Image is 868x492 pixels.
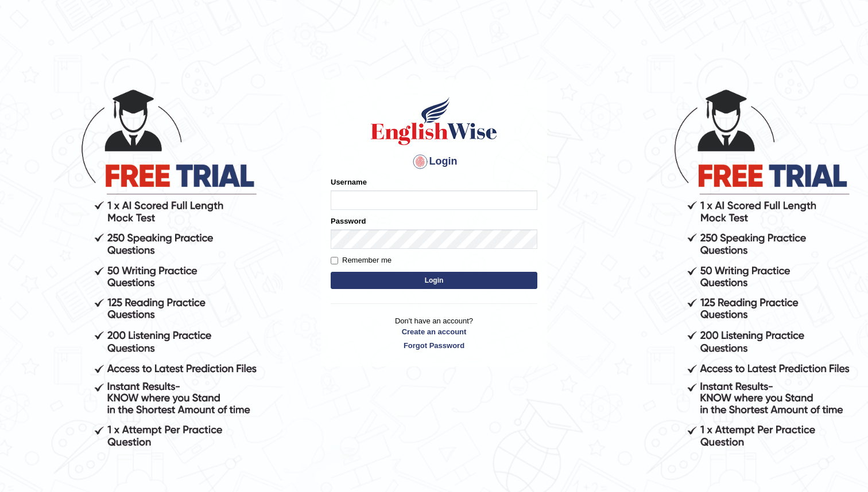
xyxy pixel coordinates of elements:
a: Forgot Password [331,340,537,351]
label: Password [331,216,366,227]
label: Remember me [331,255,392,266]
p: Don't have an account? [331,315,537,351]
input: Remember me [331,257,338,264]
a: Create an account [331,326,537,337]
h4: Login [331,153,537,171]
label: Username [331,177,367,188]
button: Login [331,272,537,289]
img: Logo of English Wise sign in for intelligent practice with AI [369,95,499,147]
